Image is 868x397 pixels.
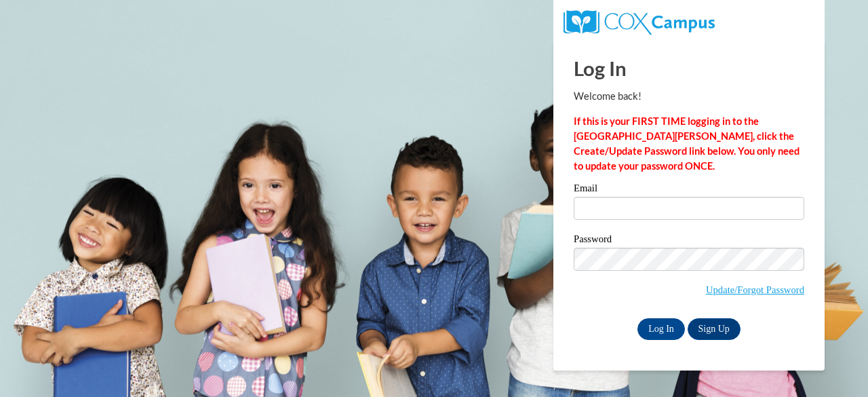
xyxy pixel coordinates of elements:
[574,183,804,197] label: Email
[688,318,741,340] a: Sign Up
[706,284,804,295] a: Update/Forgot Password
[564,10,715,35] img: COX Campus
[574,115,800,172] strong: If this is your FIRST TIME logging in to the [GEOGRAPHIC_DATA][PERSON_NAME], click the Create/Upd...
[564,16,715,27] a: COX Campus
[574,234,804,248] label: Password
[574,54,804,82] h1: Log In
[637,318,685,340] input: Log In
[574,89,804,104] p: Welcome back!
